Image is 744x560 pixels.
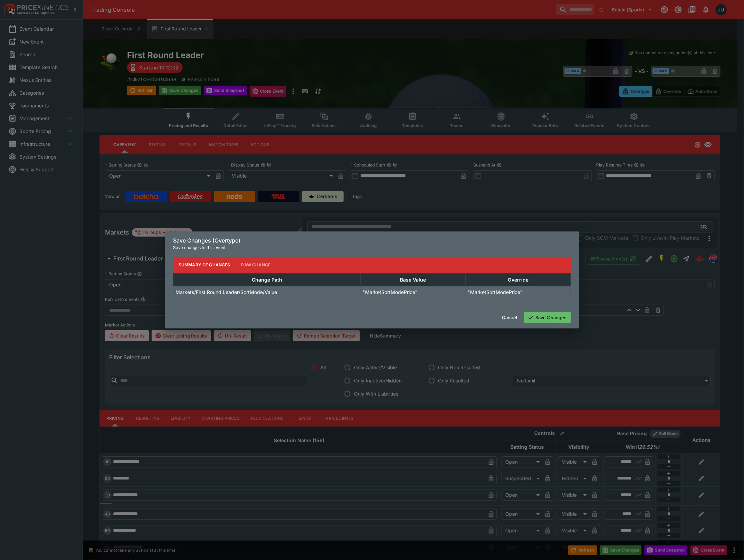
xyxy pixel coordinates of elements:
p: Markets/First Round Leader/SortMode/Value [175,288,277,296]
th: Change Path [173,273,361,286]
p: Save changes to this event. [173,244,571,251]
button: Save Changes [524,312,571,323]
td: "MarketSortModePrice" [361,286,466,298]
button: Cancel [498,312,522,323]
h6: Save Changes (Overtype) [173,237,571,244]
th: Override [466,273,571,286]
button: Raw Change [236,257,276,273]
th: Base Value [361,273,466,286]
td: "MarketSortModePrice" [466,286,571,298]
button: Summary of Changes [173,257,236,273]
